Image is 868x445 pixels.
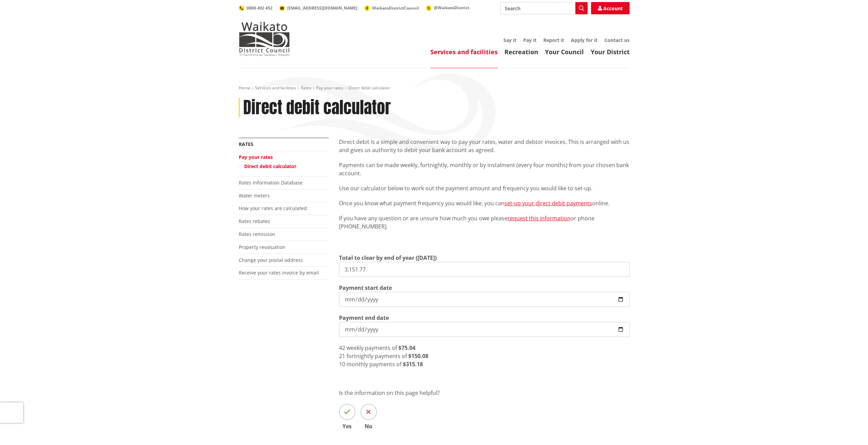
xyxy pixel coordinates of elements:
[339,184,630,192] p: Use our calculator below to work out the payment amount and frequency you would like to set-up.
[239,257,303,263] a: Change your postal address
[339,314,389,322] label: Payment end date
[543,37,564,43] a: Report it
[239,22,290,56] img: Waikato District Council - Te Kaunihera aa Takiwaa o Waikato
[372,5,419,11] span: WaikatoDistrictCouncil
[361,424,377,429] span: No
[316,85,343,91] a: Pay your rates
[244,163,296,169] a: Direct debit calculator
[239,179,303,186] a: Rates Information Database
[347,360,401,368] span: monthly payments of
[239,231,275,237] a: Rates remission
[507,214,571,222] a: request this information
[301,85,311,91] a: Rates
[434,5,469,11] span: @WaikatoDistrict
[503,37,516,43] a: Say it
[523,37,536,43] a: Pay it
[364,5,419,11] a: WaikatoDistrictCouncil
[339,344,345,352] span: 42
[426,5,469,11] a: @WaikatoDistrict
[398,344,415,352] strong: $75.04
[347,352,407,360] span: fortnightly payments of
[239,244,285,250] a: Property revaluation
[239,85,630,91] nav: breadcrumb
[545,48,584,56] a: Your Council
[604,37,630,43] a: Contact us
[279,5,357,11] a: [EMAIL_ADDRESS][DOMAIN_NAME]
[504,48,538,56] a: Recreation
[348,85,390,91] span: Direct debit calculator
[504,199,592,207] a: set-up your direct debit payments
[571,37,598,43] a: Apply for it
[430,48,498,56] a: Services and facilities
[339,254,437,262] label: Total to clear by end of year ([DATE])
[500,2,588,14] input: Search input
[239,269,319,276] a: Receive your rates invoice by email
[339,389,630,397] p: Is the information on this page helpful?
[837,416,861,441] iframe: Messenger Launcher
[239,192,270,199] a: Water meters
[239,141,253,147] a: Rates
[339,199,630,207] p: Once you know what payment frequency you would like, you can online.
[339,284,392,292] label: Payment start date
[408,352,428,360] strong: $150.08
[287,5,357,11] span: [EMAIL_ADDRESS][DOMAIN_NAME]
[403,360,423,368] strong: $315.18
[339,214,630,231] p: If you have any question or are unsure how much you owe please or phone [PHONE_NUMBER].
[239,205,307,211] a: How your rates are calculated
[339,352,345,360] span: 21
[239,85,250,91] a: Home
[243,98,391,118] h1: Direct debit calculator
[339,360,345,368] span: 10
[239,154,273,160] a: Pay your rates
[347,344,397,352] span: weekly payments of
[247,5,273,11] span: 0800 492 452
[591,48,630,56] a: Your District
[239,218,270,224] a: Rates rebates
[339,161,630,177] p: Payments can be made weekly, fortnightly, monthly or by instalment (every four months) from your ...
[591,2,630,14] a: Account
[339,138,630,154] p: Direct debit is a simple and convenient way to pay your rates, water and debtor invoices. This is...
[255,85,296,91] a: Services and facilities
[339,424,355,429] span: Yes
[239,5,273,11] a: 0800 492 452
